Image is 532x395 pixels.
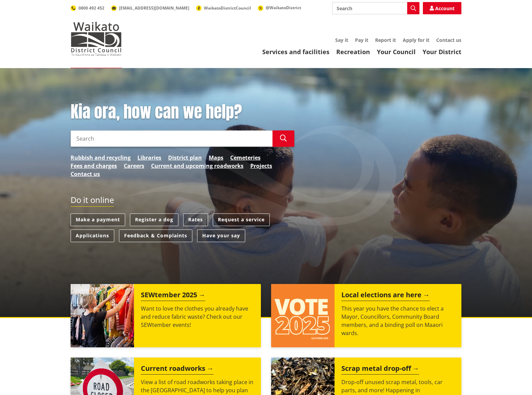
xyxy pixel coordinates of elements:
input: Search input [71,130,272,147]
a: Services and facilities [262,48,329,56]
span: 0800 492 452 [78,5,104,11]
a: Fees and charges [71,162,117,170]
h2: SEWtember 2025 [141,291,205,301]
a: Rates [183,214,208,226]
a: District plan [168,154,202,162]
a: @WaikatoDistrict [258,5,301,11]
a: Make a payment [71,214,125,226]
a: Apply for it [403,37,429,43]
a: Rubbish and recycling [71,154,131,162]
a: Report it [375,37,396,43]
a: Your Council [377,48,416,56]
a: Maps [209,154,223,162]
img: SEWtember [71,284,134,347]
a: [EMAIL_ADDRESS][DOMAIN_NAME] [111,5,189,11]
a: Contact us [436,37,461,43]
a: Register a dog [130,214,178,226]
span: @WaikatoDistrict [266,5,301,11]
a: SEWtember 2025 Want to love the clothes you already have and reduce fabric waste? Check out our S... [71,284,261,347]
a: Pay it [355,37,368,43]
a: Local elections are here This year you have the chance to elect a Mayor, Councillors, Community B... [271,284,461,347]
h2: Scrap metal drop-off [341,364,419,375]
h2: Current roadworks [141,364,213,375]
a: Projects [250,162,272,170]
span: WaikatoDistrictCouncil [204,5,251,11]
h2: Do it online [71,195,114,207]
a: Recreation [336,48,370,56]
h2: Local elections are here [341,291,430,301]
a: 0800 492 452 [71,5,104,11]
a: Applications [71,230,114,242]
a: Libraries [137,154,161,162]
input: Search input [332,2,419,14]
a: Careers [124,162,144,170]
span: [EMAIL_ADDRESS][DOMAIN_NAME] [119,5,189,11]
a: Your District [423,48,461,56]
a: Contact us [71,170,100,178]
a: Account [423,2,461,14]
a: Have your say [197,230,245,242]
a: Feedback & Complaints [119,230,192,242]
a: WaikatoDistrictCouncil [196,5,251,11]
h1: Kia ora, how can we help? [71,102,294,122]
a: Say it [335,37,348,43]
p: This year you have the chance to elect a Mayor, Councillors, Community Board members, and a bindi... [341,304,455,337]
p: Want to love the clothes you already have and reduce fabric waste? Check out our SEWtember events! [141,304,254,329]
a: Request a service [213,214,270,226]
img: Waikato District Council - Te Kaunihera aa Takiwaa o Waikato [71,22,122,56]
img: Vote 2025 [271,284,335,347]
a: Cemeteries [230,154,261,162]
a: Current and upcoming roadworks [151,162,243,170]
